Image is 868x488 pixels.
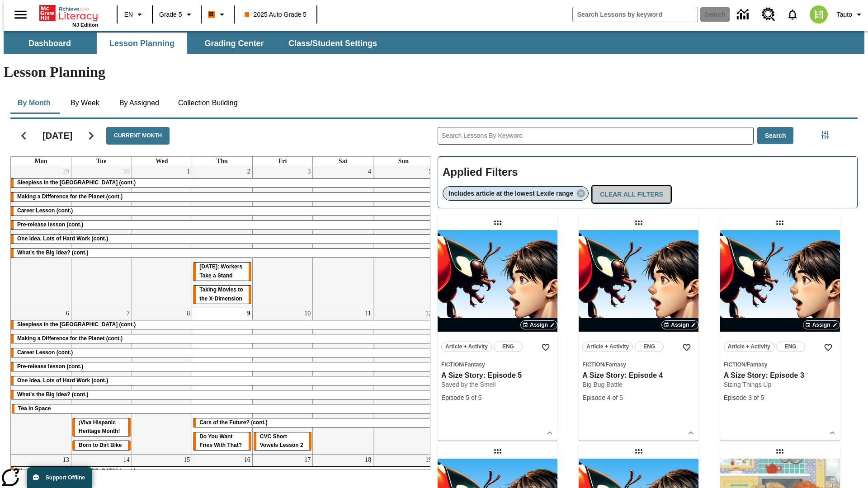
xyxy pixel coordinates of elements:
[313,166,373,308] td: October 4, 2025
[427,166,434,177] a: October 5, 2025
[193,263,251,281] div: Labor Day: Workers Take a Stand
[192,308,253,455] td: October 9, 2025
[724,371,836,380] h3: A Size Story: Episode 3
[277,157,289,166] a: Friday
[28,38,71,49] span: Dashboard
[17,377,108,384] span: One Idea, Lots of Hard Work (cont.)
[109,38,175,49] span: Lesson Planning
[245,10,307,19] span: 2025 Auto Grade 5
[582,342,633,352] button: Article + Activity
[441,360,554,369] span: Topic: Fiction/Fantasy
[11,390,434,399] div: What's the Big Idea? (cont.)
[61,166,71,177] a: September 29, 2025
[171,92,245,114] button: Collection Building
[18,405,51,412] span: Tea in Space
[757,127,794,145] button: Search
[11,334,434,343] div: Making a Difference for the Planet (cont.)
[17,207,73,214] span: Career Lesson (cont.)
[756,2,781,27] a: Resource Center, Will open in new tab
[724,360,836,369] span: Topic: Fiction/Fantasy
[209,9,214,20] span: B
[684,426,698,440] button: Show Details
[463,361,464,368] span: /
[199,263,242,279] span: Labor Day: Workers Take a Stand
[604,361,605,368] span: /
[252,166,313,308] td: October 3, 2025
[363,455,373,465] a: October 18, 2025
[424,308,434,319] a: October 12, 2025
[11,192,434,202] div: Making a Difference for the Planet (cont.)
[502,342,514,352] span: ENG
[281,33,384,54] button: Class/Student Settings
[242,455,252,465] a: October 16, 2025
[373,166,434,308] td: October 5, 2025
[543,426,557,440] button: Show Details
[776,342,805,352] button: ENG
[204,38,264,49] span: Grading Center
[728,342,770,352] span: Article + Activity
[17,221,83,228] span: Pre-release lesson (cont.)
[724,342,774,352] button: Article + Activity
[441,393,554,403] div: Episode 5 of 5
[643,342,655,352] span: ENG
[396,157,410,166] a: Sunday
[582,361,604,368] span: Fiction
[185,308,192,319] a: October 8, 2025
[11,221,434,230] div: Pre-release lesson (cont.)
[582,371,695,380] h3: A Size Story: Episode 4
[80,124,103,147] button: Next
[11,308,71,455] td: October 6, 2025
[185,166,192,177] a: October 1, 2025
[27,467,92,488] button: Support Offline
[592,186,671,203] button: Clear All Filters
[441,361,463,368] span: Fiction
[747,361,767,368] span: Fantasy
[632,216,646,230] div: Draggable lesson: A Size Story: Episode 4
[579,230,698,441] div: lesson details
[252,308,313,455] td: October 10, 2025
[720,230,840,441] div: lesson details
[79,419,120,435] span: ¡Viva Hispanic Heritage Month!
[72,418,131,436] div: ¡Viva Hispanic Heritage Month!
[373,308,434,455] td: October 12, 2025
[245,166,252,177] a: October 2, 2025
[773,216,787,230] div: Draggable lesson: A Size Story: Episode 3
[606,361,626,368] span: Fantasy
[679,339,695,356] button: Add to Favorites
[632,444,646,459] div: Draggable lesson: A Size Story: Episode 1
[724,393,836,403] div: Episode 3 of 5
[64,308,71,319] a: October 6, 2025
[193,286,251,304] div: Taking Movies to the X-Dimension
[33,157,49,166] a: Monday
[530,321,548,329] span: Assign
[441,371,554,380] h3: A Size Story: Episode 5
[199,286,243,302] span: Taking Movies to the X-Dimension
[17,249,89,256] span: What's the Big Idea? (cont.)
[491,444,505,459] div: Draggable lesson: A Size Story: Episode 2
[46,474,85,481] span: Support Offline
[11,249,434,258] div: What's the Big Idea? (cont.)
[781,3,804,26] a: Notifications
[745,361,747,368] span: /
[448,190,573,197] span: Includes article at the lowest Lexile range
[724,361,745,368] span: Fiction
[573,7,698,22] input: search field
[71,308,132,455] td: October 7, 2025
[94,157,108,166] a: Tuesday
[438,156,858,209] div: Applied Filters
[193,418,434,427] div: Cars of the Future? (cont.)
[4,31,864,54] div: SubNavbar
[582,393,695,403] div: Episode 4 of 5
[803,320,840,329] button: Assign Choose Dates
[5,33,95,54] button: Dashboard
[582,360,695,369] span: Topic: Fiction/Fantasy
[72,441,131,450] div: Born to Dirt Bike
[10,92,58,114] button: By Month
[17,335,123,342] span: Making a Difference for the Planet (cont.)
[810,5,828,23] img: avatar image
[71,166,132,308] td: September 30, 2025
[11,467,434,476] div: Sleepless in the Animal Kingdom (cont.)
[79,442,122,448] span: Born to Dirt Bike
[424,455,434,465] a: October 19, 2025
[11,320,434,329] div: Sleepless in the Animal Kingdom (cont.)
